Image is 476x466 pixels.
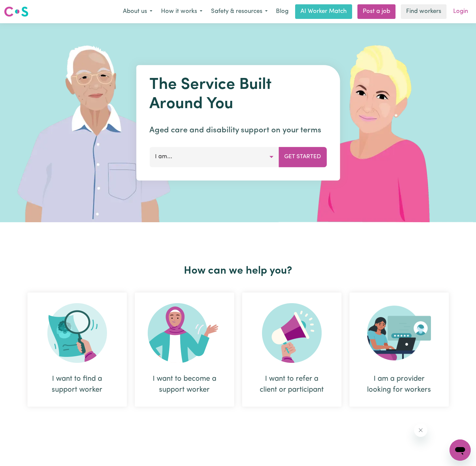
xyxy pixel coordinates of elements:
[414,424,427,437] iframe: Close message
[365,373,433,395] div: I am a provider looking for workers
[357,4,396,19] a: Post a job
[149,124,327,136] p: Aged care and disability support on your terms
[47,303,107,363] img: Search
[119,5,157,19] button: About us
[242,293,342,407] div: I want to refer a client or participant
[279,147,327,167] button: Get Started
[157,5,207,19] button: How it works
[4,5,40,10] span: Need any help?
[149,147,279,167] button: I am...
[295,4,352,19] a: AI Worker Match
[148,303,221,363] img: Become Worker
[401,4,447,19] a: Find workers
[450,439,471,461] iframe: Button to launch messaging window
[262,303,322,363] img: Refer
[272,4,292,19] a: Blog
[135,293,234,407] div: I want to become a support worker
[149,76,327,114] h1: The Service Built Around You
[27,293,127,407] div: I want to find a support worker
[4,6,28,18] img: Careseekers logo
[4,4,28,19] a: Careseekers logo
[207,5,272,19] button: Safety & resources
[449,4,472,19] a: Login
[43,373,111,395] div: I want to find a support worker
[24,265,453,277] h2: How can we help you?
[151,373,218,395] div: I want to become a support worker
[258,373,326,395] div: I want to refer a client or participant
[349,293,449,407] div: I am a provider looking for workers
[367,303,431,363] img: Provider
